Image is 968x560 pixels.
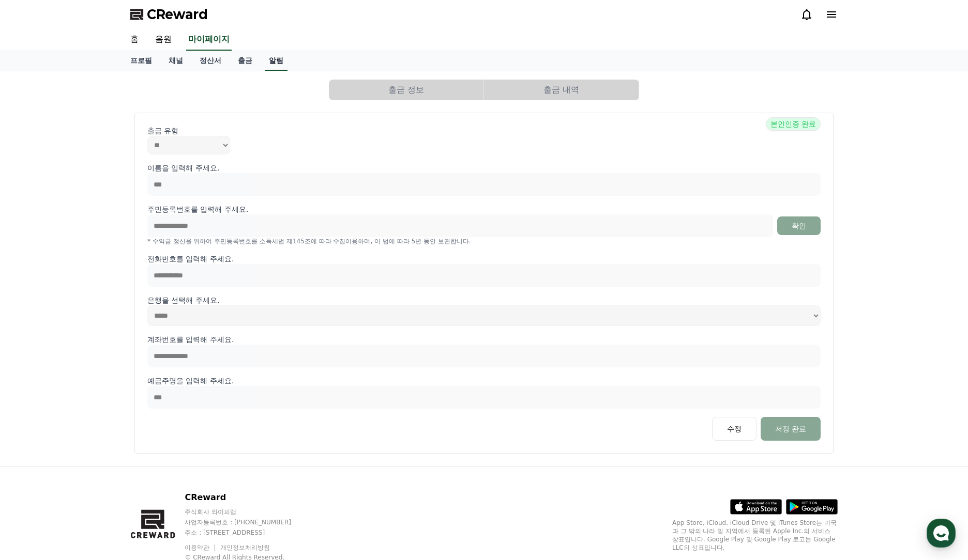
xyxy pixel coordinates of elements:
[265,51,288,71] a: 알림
[147,334,821,345] p: 계좌번호를 입력해 주세요.
[147,163,821,173] p: 이름을 입력해 주세요.
[160,51,191,71] a: 채널
[147,204,248,214] p: 주민등록번호를 입력해 주세요.
[185,544,217,551] a: 이용약관
[484,80,639,100] button: 출금 내역
[122,29,147,51] a: 홈
[122,51,160,71] a: 프로필
[185,508,311,516] p: 주식회사 와이피랩
[147,6,208,23] span: CReward
[766,117,821,131] span: 본인인증 완료
[186,29,232,51] a: 마이페이지
[672,519,838,552] p: App Store, iCloud, iCloud Drive 및 iTunes Store는 미국과 그 밖의 나라 및 지역에서 등록된 Apple Inc.의 서비스 상표입니다. Goo...
[185,528,311,537] p: 주소 : [STREET_ADDRESS]
[160,343,172,351] span: 설정
[230,51,261,71] a: 출금
[329,80,484,100] a: 출금 정보
[329,80,483,100] button: 출금 정보
[220,544,270,551] a: 개인정보처리방침
[147,254,821,264] p: 전화번호를 입력해 주세요.
[147,126,821,136] p: 출금 유형
[3,328,68,353] a: 홈
[147,237,821,245] p: * 수익금 정산을 위하여 주민등록번호를 소득세법 제145조에 따라 수집이용하며, 이 법에 따라 5년 동안 보관합니다.
[147,29,180,51] a: 음원
[185,518,311,526] p: 사업자등록번호 : [PHONE_NUMBER]
[191,51,230,71] a: 정산서
[68,328,133,353] a: 대화
[147,295,821,305] p: 은행을 선택해 주세요.
[185,491,311,504] p: CReward
[130,6,208,23] a: CReward
[133,328,199,353] a: 설정
[95,344,107,352] span: 대화
[33,343,39,351] span: 홈
[147,376,821,386] p: 예금주명을 입력해 주세요.
[777,216,821,235] button: 확인
[712,417,757,441] button: 수정
[761,417,821,441] button: 저장 완료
